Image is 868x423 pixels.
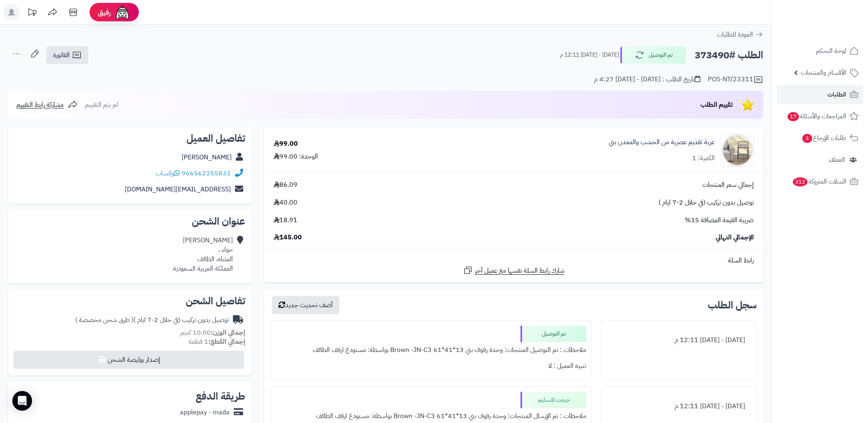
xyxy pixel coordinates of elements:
span: شارك رابط السلة نفسها مع عميل آخر [475,266,564,276]
span: الأقسام والمنتجات [801,67,846,78]
a: المراجعات والأسئلة17 [777,106,863,126]
h2: عنوان الشحن [15,216,245,226]
strong: إجمالي الوزن: [211,328,245,338]
div: applepay - mada [180,408,230,417]
a: الفاتورة [46,46,88,64]
span: العودة للطلبات [717,30,753,39]
span: إجمالي سعر المنتجات [702,180,754,190]
img: ai-face.png [114,4,131,21]
div: POS-NT/23311 [708,75,763,85]
small: 10.00 كجم [180,328,245,338]
span: توصيل بدون تركيب (في خلال 2-7 ايام ) [658,198,754,207]
div: الكمية: 1 [692,154,715,163]
span: 86.09 [274,180,297,190]
span: 145.00 [274,233,302,242]
a: [PERSON_NAME] [182,152,232,162]
span: الإجمالي النهائي [716,233,754,242]
div: [PERSON_NAME] حواء ، المثناه، الطائف المملكة العربية السعودية [173,236,233,273]
span: 40.00 [274,198,297,207]
span: 3 [802,134,812,143]
button: أضف تحديث جديد [272,296,339,314]
button: تم التوصيل [620,46,686,64]
a: الطلبات [777,85,863,104]
img: logo-2.png [812,22,860,39]
span: 18.91 [274,216,297,225]
a: العملاء [777,150,863,170]
a: عربة تقديم عصرية من الخشب والمعدن بني [609,138,715,147]
h2: طريقة الدفع [196,391,245,401]
a: [EMAIL_ADDRESS][DOMAIN_NAME] [125,184,231,194]
small: [DATE] - [DATE] 12:11 م [560,51,619,59]
a: العودة للطلبات [717,30,763,39]
span: لوحة التحكم [816,45,846,57]
span: تقييم الطلب [700,100,733,110]
div: ملاحظات : تم التوصيل المنتجات: وحدة رفوف بني 13*41*61 Brown -JN-C3 بواسطة: مستودع ارفف الطائف [276,342,586,358]
div: تنبيه العميل : لا [276,358,586,374]
span: 17 [787,112,799,121]
a: شارك رابط السلة نفسها مع عميل آخر [463,265,564,276]
span: ( طرق شحن مخصصة ) [75,315,134,325]
span: المراجعات والأسئلة [787,110,846,122]
a: تحديثات المنصة [22,4,42,23]
div: خرجت للتسليم [520,392,586,408]
h2: تفاصيل الشحن [15,296,245,306]
h3: سجل الطلب [708,300,757,310]
div: 99.00 [274,139,298,149]
a: مشاركة رابط التقييم [16,100,78,110]
span: لم يتم التقييم [85,100,118,110]
a: طلبات الإرجاع3 [777,128,863,148]
span: الطلبات [827,89,846,100]
div: [DATE] - [DATE] 12:11 م [606,398,751,414]
span: الفاتورة [53,50,70,60]
span: العملاء [829,154,845,166]
strong: إجمالي القطع: [208,337,245,347]
a: 966562255832 [182,168,231,178]
span: ضريبة القيمة المضافة 15% [685,216,754,225]
span: 312 [793,177,808,186]
div: تم التوصيل [520,326,586,342]
div: الوحدة: 99.00 [274,152,318,161]
div: [DATE] - [DATE] 12:11 م [606,332,751,348]
small: 1 قطعة [189,337,245,347]
span: طلبات الإرجاع [801,132,846,144]
h2: تفاصيل العميل [15,133,245,143]
div: رابط السلة [267,256,760,265]
span: رفيق [98,7,111,17]
a: واتساب [156,168,180,178]
button: إصدار بوليصة الشحن [14,351,244,369]
div: تاريخ الطلب : [DATE] - [DATE] 4:27 م [594,75,700,84]
span: مشاركة رابط التقييم [16,100,64,110]
span: السلات المتروكة [792,176,846,187]
a: السلات المتروكة312 [777,172,863,191]
img: 1752926963-1-90x90.jpg [721,134,753,167]
h2: الطلب #373490 [695,47,763,64]
div: توصيل بدون تركيب (في خلال 2-7 ايام ) [75,315,229,325]
a: لوحة التحكم [777,41,863,61]
div: Open Intercom Messenger [12,391,32,411]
